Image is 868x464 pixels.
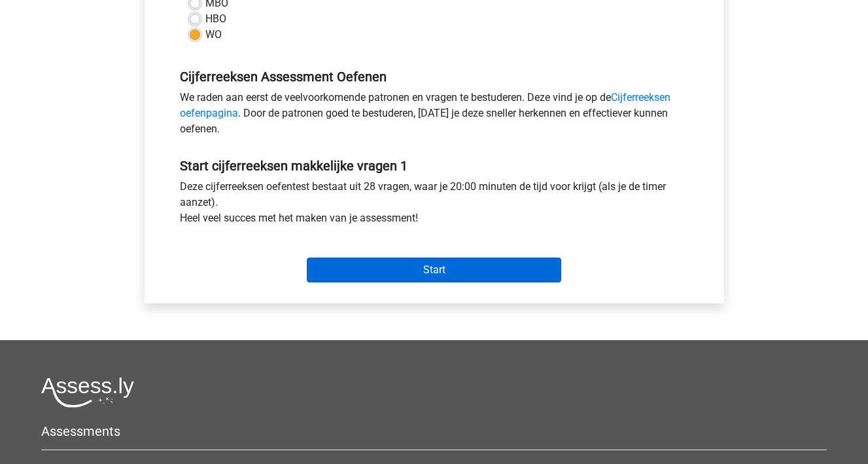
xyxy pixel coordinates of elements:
label: HBO [205,11,226,27]
h5: Start cijferreeksen makkelijke vragen 1 [180,158,689,174]
div: Deze cijferreeksen oefentest bestaat uit 28 vragen, waar je 20:00 minuten de tijd voor krijgt (al... [170,179,699,231]
h5: Assessments [41,423,827,439]
img: Assessly logo [41,377,134,408]
h5: Cijferreeksen Assessment Oefenen [180,69,689,85]
label: WO [205,27,222,43]
div: We raden aan eerst de veelvoorkomende patronen en vragen te bestuderen. Deze vind je op de . Door... [170,90,699,142]
input: Start [307,258,561,282]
